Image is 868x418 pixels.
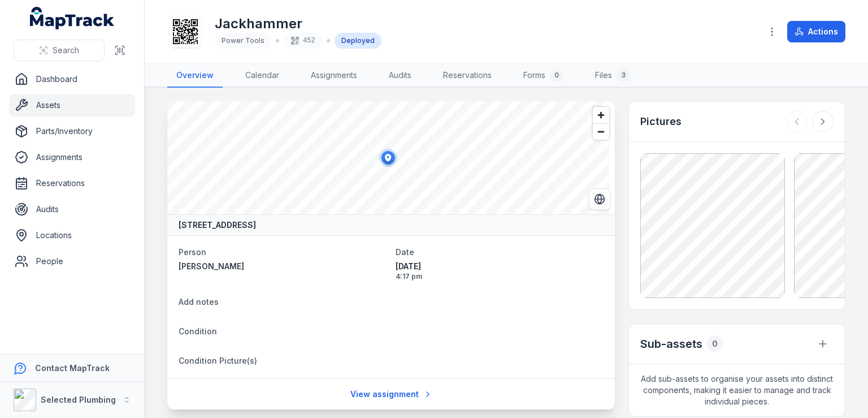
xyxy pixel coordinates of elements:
strong: Contact MapTrack [35,363,110,373]
a: People [9,250,135,273]
button: Zoom out [593,123,609,140]
a: Parts/Inventory [9,120,135,143]
button: Zoom in [593,107,609,123]
span: Person [179,247,206,257]
button: Switch to Satellite View [589,188,610,210]
span: 4:17 pm [396,272,604,281]
a: Overview [167,64,223,88]
h1: Jackhammer [215,15,381,33]
a: View assignment [343,383,440,405]
a: Dashboard [9,68,135,91]
span: Condition [179,326,217,336]
button: Search [14,40,105,61]
div: 452 [284,33,322,49]
div: 0 [707,336,723,352]
a: Calendar [236,64,288,88]
span: Add notes [179,297,219,307]
a: Assets [9,94,135,117]
div: 0 [550,68,563,82]
h2: Sub-assets [640,336,702,352]
a: MapTrack [30,7,115,29]
span: Date [396,247,414,257]
span: Add sub-assets to organise your assets into distinct components, making it easier to manage and t... [629,364,845,416]
time: 9/22/2025, 4:17:33 PM [396,261,604,281]
a: Reservations [434,64,501,88]
a: Assignments [302,64,366,88]
strong: [STREET_ADDRESS] [179,219,256,231]
span: Search [53,45,79,56]
div: Deployed [335,33,381,49]
div: 3 [617,68,630,82]
button: Actions [787,21,845,42]
a: Locations [9,224,135,247]
a: Audits [380,64,420,88]
a: Forms0 [514,64,572,88]
a: Files3 [586,64,639,88]
span: Condition Picture(s) [179,356,257,365]
a: Audits [9,198,135,221]
canvas: Map [167,101,609,214]
a: Reservations [9,172,135,195]
a: Assignments [9,146,135,169]
h3: Pictures [640,114,682,130]
strong: Selected Plumbing [41,395,116,404]
a: [PERSON_NAME] [179,261,387,272]
span: Power Tools [222,36,264,45]
span: [DATE] [396,261,604,272]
